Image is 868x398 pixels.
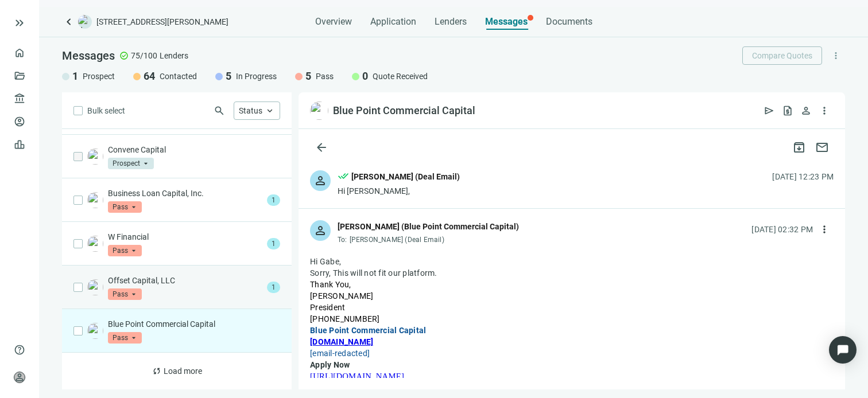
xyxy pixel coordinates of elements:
p: Business Loan Capital, Inc. [108,188,262,199]
span: arrow_back [315,141,328,154]
span: [STREET_ADDRESS][PERSON_NAME] [96,16,228,28]
span: Pass [108,332,142,344]
span: Pass [108,201,142,213]
span: more_vert [819,105,830,116]
p: Convene Capital [108,144,280,155]
button: arrow_back [310,136,333,159]
span: 1 [72,69,78,83]
button: more_vert [815,102,834,120]
span: keyboard_arrow_up [265,106,275,116]
button: more_vert [815,220,834,239]
span: more_vert [819,224,830,235]
button: more_vert [827,46,845,65]
span: person [800,105,812,116]
span: Messages [485,16,528,27]
span: account_balance [14,93,22,104]
button: mail [811,136,834,159]
span: 0 [362,69,368,83]
p: W Financial [108,231,262,243]
span: sync [152,366,161,376]
button: person [797,102,815,120]
span: 1 [267,238,280,249]
span: 5 [305,69,311,83]
span: request_quote [782,105,793,116]
span: Status [239,106,262,115]
span: search [214,105,225,116]
span: Application [370,16,416,28]
span: check_circle [119,51,129,60]
button: send [760,102,778,120]
span: person [313,224,327,237]
span: Overview [315,16,352,28]
span: person [313,174,327,188]
span: Load more [164,366,202,376]
div: Hi [PERSON_NAME], [338,185,460,197]
span: Lenders [160,50,188,61]
span: Pass [108,288,142,300]
span: archive [792,141,806,154]
span: 1 [267,194,280,206]
span: Documents [546,16,592,28]
img: 6c97713c-3180-4ad2-b88f-046d91b7b018 [310,102,328,120]
span: Quote Received [373,71,428,82]
button: syncLoad more [142,362,212,380]
span: Contacted [160,71,197,82]
div: Blue Point Commercial Capital [333,104,475,118]
button: request_quote [778,102,797,120]
span: Pass [108,245,142,256]
span: Lenders [435,16,467,28]
div: [PERSON_NAME] (Deal Email) [351,170,460,183]
span: Prospect [108,158,154,169]
span: [PERSON_NAME] (Deal Email) [350,236,444,244]
p: Blue Point Commercial Capital [108,318,280,330]
img: 6c97713c-3180-4ad2-b88f-046d91b7b018 [87,323,103,339]
span: send [764,105,775,116]
a: keyboard_arrow_left [62,15,76,29]
span: mail [815,141,829,154]
span: Messages [62,49,115,63]
div: [DATE] 12:23 PM [772,170,834,183]
img: deal-logo [78,15,92,29]
span: done_all [338,170,349,185]
span: 64 [144,69,155,83]
div: [DATE] 02:32 PM [751,223,813,236]
span: 75/100 [131,50,157,61]
span: In Progress [236,71,277,82]
div: To: [338,235,519,244]
img: 31c32400-31ef-4cfb-b5cf-71df2757d258 [87,149,103,165]
p: Offset Capital, LLC [108,275,262,286]
div: [PERSON_NAME] (Blue Point Commercial Capital) [338,220,519,233]
div: Open Intercom Messenger [829,336,857,364]
button: keyboard_double_arrow_right [13,16,26,30]
span: help [14,344,25,356]
span: Pass [316,71,334,82]
span: more_vert [831,50,841,61]
img: a418b1aa-9d5a-4f23-8cbb-c127848f3243 [87,279,103,295]
span: person [14,372,25,383]
span: Bulk select [87,104,125,117]
span: 1 [267,282,280,293]
button: Compare Quotes [742,46,822,65]
span: Prospect [83,71,115,82]
img: a8d87777-b48b-4d36-a70a-42dec629f972 [87,236,103,252]
button: archive [788,136,811,159]
img: 41617ef4-b680-4ced-9fac-ff1adc5dfa1e [87,192,103,208]
span: 5 [226,69,231,83]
